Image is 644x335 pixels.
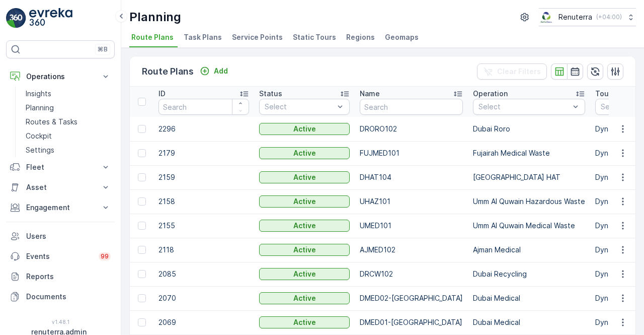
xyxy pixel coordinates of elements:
[22,129,115,143] a: Cockpit
[293,269,316,279] p: Active
[360,99,463,115] input: Search
[22,87,115,101] a: Insights
[22,115,115,129] a: Routes & Tasks
[138,125,146,133] div: Toggle Row Selected
[26,292,111,302] p: Documents
[259,244,350,256] button: Active
[6,197,115,218] button: Engagement
[293,293,316,303] p: Active
[29,8,72,28] img: logo_light-DOdMpM7g.png
[6,8,26,28] img: logo
[259,220,350,232] button: Active
[468,286,590,310] td: Dubai Medical
[196,65,232,77] button: Add
[153,189,254,214] td: 2158
[153,214,254,238] td: 2155
[26,72,95,82] p: Operations
[468,189,590,214] td: Umm Al Quwain Hazardous Waste
[473,89,508,99] p: Operation
[259,195,350,208] button: Active
[468,141,590,165] td: Fujairah Medical Waste
[153,262,254,286] td: 2085
[153,165,254,189] td: 2159
[293,124,316,134] p: Active
[468,214,590,238] td: Umm Al Quwain Medical Waste
[293,245,316,255] p: Active
[6,266,115,287] a: Reports
[477,63,547,80] button: Clear Filters
[6,287,115,307] a: Documents
[138,246,146,254] div: Toggle Row Selected
[355,214,468,238] td: UMED101
[558,12,592,22] p: Renuterra
[158,89,166,99] p: ID
[293,32,336,42] span: Static Tours
[131,32,174,42] span: Route Plans
[355,238,468,262] td: AJMED102
[153,141,254,165] td: 2179
[6,177,115,197] button: Asset
[138,197,146,206] div: Toggle Row Selected
[26,103,54,113] p: Planning
[158,99,249,115] input: Search
[6,246,115,266] a: Events99
[355,141,468,165] td: FUJMED101
[259,292,350,304] button: Active
[259,123,350,135] button: Active
[6,157,115,177] button: Fleet
[355,189,468,214] td: UHAZ101
[259,171,350,183] button: Active
[497,66,541,77] p: Clear Filters
[293,317,316,327] p: Active
[138,294,146,302] div: Toggle Row Selected
[259,147,350,159] button: Active
[6,66,115,87] button: Operations
[26,145,54,155] p: Settings
[153,238,254,262] td: 2118
[214,66,228,76] p: Add
[26,89,51,99] p: Insights
[138,270,146,278] div: Toggle Row Selected
[385,32,419,42] span: Geomaps
[153,310,254,334] td: 2069
[153,286,254,310] td: 2070
[265,102,334,112] p: Select
[6,319,115,325] span: v 1.48.1
[259,89,282,99] p: Status
[184,32,222,42] span: Task Plans
[138,222,146,230] div: Toggle Row Selected
[539,8,636,26] button: Renuterra(+04:00)
[355,286,468,310] td: DMED02-[GEOGRAPHIC_DATA]
[346,32,375,42] span: Regions
[26,231,111,241] p: Users
[26,272,111,282] p: Reports
[293,172,316,182] p: Active
[355,310,468,334] td: DMED01-[GEOGRAPHIC_DATA]
[360,89,380,99] p: Name
[26,203,95,213] p: Engagement
[595,89,631,99] p: Tour Type
[468,165,590,189] td: [GEOGRAPHIC_DATA] HAT
[478,102,570,112] p: Select
[293,221,316,231] p: Active
[26,131,52,141] p: Cockpit
[22,143,115,157] a: Settings
[259,268,350,280] button: Active
[468,310,590,334] td: Dubai Medical
[26,182,95,192] p: Asset
[293,148,316,158] p: Active
[468,262,590,286] td: Dubai Recycling
[153,117,254,141] td: 2296
[355,117,468,141] td: DRORO102
[98,45,108,53] p: ⌘B
[26,251,93,261] p: Events
[6,226,115,246] a: Users
[539,12,554,23] img: Screenshot_2024-07-26_at_13.33.01.png
[138,173,146,181] div: Toggle Row Selected
[26,162,95,172] p: Fleet
[129,9,181,25] p: Planning
[468,238,590,262] td: Ajman Medical
[138,318,146,326] div: Toggle Row Selected
[138,149,146,157] div: Toggle Row Selected
[142,64,194,79] p: Route Plans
